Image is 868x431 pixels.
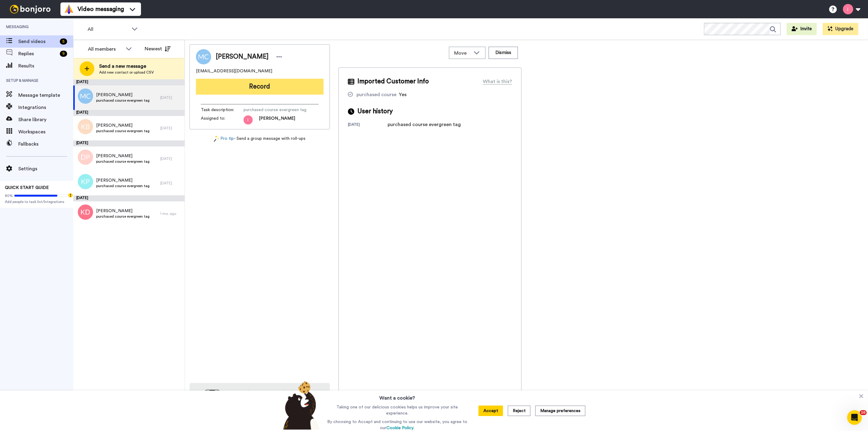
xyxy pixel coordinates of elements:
[7,5,53,13] img: bj-logo-header-white.svg
[96,214,150,219] span: purchased course evergreen tag
[226,389,324,406] h4: Record from your phone! Try our app [DATE]
[73,110,185,116] div: [DATE]
[160,95,182,100] div: [DATE]
[160,211,182,216] div: 1 mo. ago
[96,92,150,98] span: [PERSON_NAME]
[78,174,93,189] img: kp.png
[18,92,73,99] span: Message template
[259,115,295,125] span: [PERSON_NAME]
[483,78,512,85] div: What is this?
[88,45,123,53] div: All members
[479,406,503,416] button: Accept
[201,115,244,125] span: Assigned to:
[88,26,128,33] span: All
[214,136,219,142] img: magic-wand.svg
[860,410,867,415] span: 10
[5,199,68,204] span: Add people to task list/Integrations
[18,38,57,45] span: Send videos
[73,79,185,85] div: [DATE]
[78,119,93,134] img: kb.png
[96,129,150,133] span: purchased course evergreen tag
[78,150,93,165] img: dp.png
[326,419,469,431] p: By choosing to Accept and continuing to use our website, you agree to our .
[489,47,518,59] button: Dismiss
[244,115,253,125] img: 647781a9-3655-4229-a0c4-9f0def970068.png
[356,91,396,98] div: purchased course
[357,77,429,86] span: Imported Customer Info
[399,92,407,97] span: Yes
[847,410,862,425] iframe: Intercom live chat
[73,195,185,201] div: [DATE]
[64,4,74,14] img: vm-color.svg
[160,156,182,161] div: [DATE]
[18,116,73,123] span: Share library
[68,193,73,198] div: Tooltip anchor
[196,390,220,423] img: download
[5,193,13,198] span: 80%
[535,406,585,416] button: Manage preferences
[201,107,244,113] span: Task description :
[18,165,73,172] span: Settings
[160,126,182,131] div: [DATE]
[787,23,817,35] button: Invite
[326,404,469,416] p: Taking one of our delicious cookies helps us improve your site experience.
[196,68,272,74] span: [EMAIL_ADDRESS][DOMAIN_NAME]
[96,153,150,159] span: [PERSON_NAME]
[78,89,93,104] img: mc.png
[140,43,175,55] button: Newest
[190,136,330,142] div: - Send a group message with roll-ups
[18,104,73,111] span: Integrations
[454,49,471,57] span: Move
[99,70,154,75] span: Add new contact or upload CSV
[348,122,388,128] div: [DATE]
[196,49,211,64] img: Image of Matthew Chesson
[823,23,858,35] button: Upgrade
[18,50,57,57] span: Replies
[78,5,124,13] span: Video messaging
[96,159,150,164] span: purchased course evergreen tag
[196,79,324,95] button: Record
[60,38,67,45] div: 5
[379,391,415,402] h3: Want a cookie?
[214,136,234,142] a: Pro tip
[78,205,93,220] img: kd.png
[278,381,323,430] img: bear-with-cookie.png
[357,107,393,116] span: User history
[96,122,150,129] span: [PERSON_NAME]
[96,183,150,188] span: purchased course evergreen tag
[18,128,73,136] span: Workspaces
[96,208,150,214] span: [PERSON_NAME]
[386,426,414,430] a: Cookie Policy
[18,140,73,148] span: Fallbacks
[18,62,73,70] span: Results
[73,140,185,147] div: [DATE]
[160,181,182,186] div: [DATE]
[5,186,49,190] span: QUICK START GUIDE
[244,107,306,113] span: purchased course evergreen tag
[96,98,150,103] span: purchased course evergreen tag
[60,51,67,57] div: 9
[96,177,150,183] span: [PERSON_NAME]
[508,406,530,416] button: Reject
[216,52,269,61] span: [PERSON_NAME]
[99,63,154,70] span: Send a new message
[388,121,461,128] div: purchased course evergreen tag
